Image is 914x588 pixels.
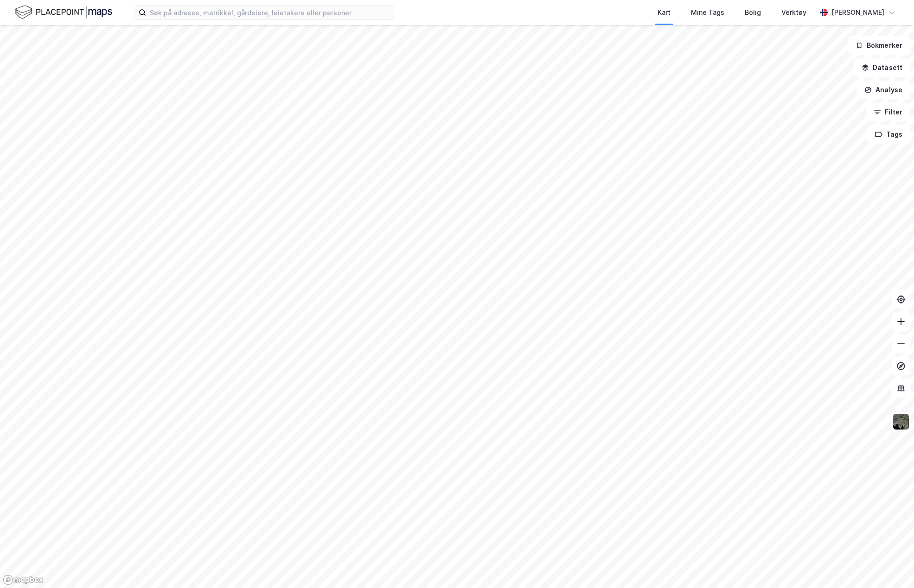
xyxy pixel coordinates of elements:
[691,7,724,18] div: Mine Tags
[892,413,910,430] img: 9k=
[146,6,394,19] input: Søk på adresse, matrikkel, gårdeiere, leietakere eller personer
[745,7,761,18] div: Bolig
[868,544,914,588] iframe: Chat Widget
[15,4,112,20] img: logo.f888ab2527a4732fd821a326f86c7f29.svg
[848,36,910,55] button: Bokmerker
[866,103,910,121] button: Filter
[867,125,910,144] button: Tags
[868,544,914,588] div: Kontrollprogram for chat
[854,58,910,77] button: Datasett
[781,7,806,18] div: Verktøy
[658,7,671,18] div: Kart
[831,7,884,18] div: [PERSON_NAME]
[3,575,44,585] a: Mapbox homepage
[856,81,910,99] button: Analyse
